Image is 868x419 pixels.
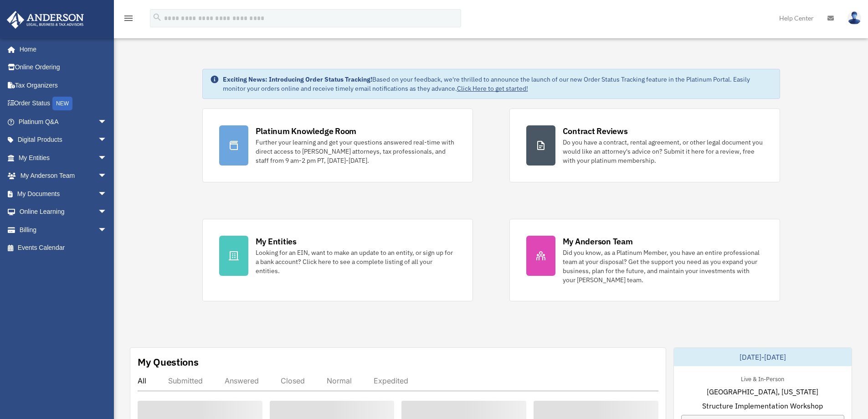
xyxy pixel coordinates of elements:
span: arrow_drop_down [98,167,116,186]
a: My Entities Looking for an EIN, want to make an update to an entity, or sign up for a bank accoun... [202,219,473,301]
div: Based on your feedback, we're thrilled to announce the launch of our new Order Status Tracking fe... [223,75,772,93]
a: My Entitiesarrow_drop_down [6,149,121,167]
a: Billingarrow_drop_down [6,221,121,239]
i: search [152,12,162,22]
img: User Pic [847,11,861,25]
a: My Anderson Teamarrow_drop_down [6,167,121,185]
div: Contract Reviews [563,125,628,137]
div: My Questions [138,355,199,369]
a: Contract Reviews Do you have a contract, rental agreement, or other legal document you would like... [509,109,780,182]
div: All [138,376,146,385]
span: arrow_drop_down [98,113,116,131]
div: My Anderson Team [563,236,633,247]
a: My Documentsarrow_drop_down [6,185,121,203]
span: [GEOGRAPHIC_DATA], [US_STATE] [707,386,818,397]
div: Normal [327,376,352,385]
div: [DATE]-[DATE] [674,348,852,366]
div: My Entities [256,236,297,247]
a: My Anderson Team Did you know, as a Platinum Member, you have an entire professional team at your... [509,219,780,301]
a: menu [123,16,134,24]
a: Click Here to get started! [457,84,528,93]
div: Closed [281,376,305,385]
div: Looking for an EIN, want to make an update to an entity, or sign up for a bank account? Click her... [256,248,456,275]
span: arrow_drop_down [98,203,116,222]
a: Platinum Q&Aarrow_drop_down [6,113,121,131]
div: Expedited [374,376,408,385]
div: Platinum Knowledge Room [256,125,357,137]
div: NEW [52,97,72,110]
a: Events Calendar [6,239,121,257]
a: Home [6,40,116,58]
span: Structure Implementation Workshop [702,400,823,411]
a: Platinum Knowledge Room Further your learning and get your questions answered real-time with dire... [202,109,473,182]
a: Online Ordering [6,58,121,77]
div: Further your learning and get your questions answered real-time with direct access to [PERSON_NAM... [256,138,456,165]
div: Submitted [168,376,203,385]
a: Order StatusNEW [6,94,121,113]
span: arrow_drop_down [98,131,116,150]
span: arrow_drop_down [98,221,116,239]
a: Digital Productsarrow_drop_down [6,131,121,149]
span: arrow_drop_down [98,149,116,167]
div: Do you have a contract, rental agreement, or other legal document you would like an attorney's ad... [563,138,763,165]
strong: Exciting News: Introducing Order Status Tracking! [223,75,372,83]
div: Answered [225,376,259,385]
div: Did you know, as a Platinum Member, you have an entire professional team at your disposal? Get th... [563,248,763,285]
a: Tax Organizers [6,76,121,94]
span: arrow_drop_down [98,185,116,203]
a: Online Learningarrow_drop_down [6,203,121,221]
img: Anderson Advisors Platinum Portal [4,11,87,29]
i: menu [123,13,134,24]
div: Live & In-Person [734,373,791,383]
